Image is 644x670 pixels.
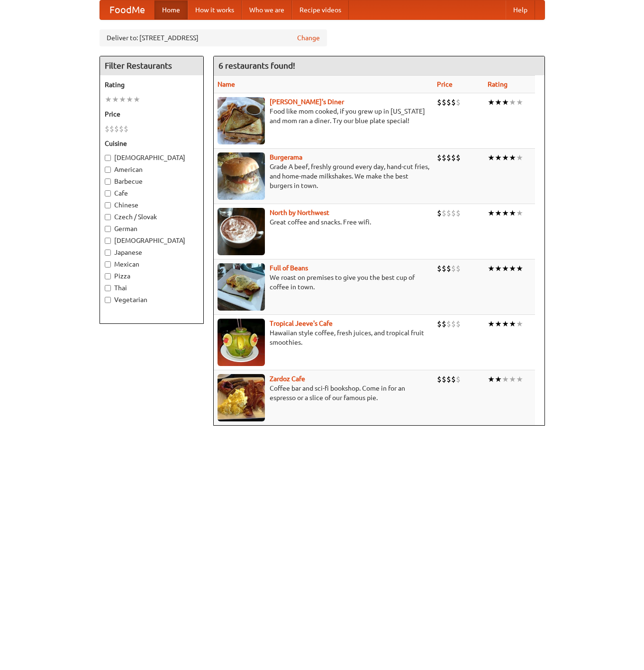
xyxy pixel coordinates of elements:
[292,0,349,19] a: Recipe videos
[105,139,199,148] h5: Cuisine
[242,0,292,19] a: Who we are
[109,124,114,134] li: $
[270,153,302,161] b: Burgerama
[488,80,508,88] a: Rating
[114,124,119,134] li: $
[502,97,509,107] li: ★
[218,217,429,227] p: Great coffee and snacks. Free wifi.
[442,97,446,107] li: $
[270,264,308,272] a: Full of Beans
[451,263,456,274] li: $
[105,259,199,269] label: Mexican
[105,80,199,89] h5: Rating
[218,107,429,125] p: Food like mom cooked, if you grew up in [US_STATE] and mom ran a diner. Try our blue plate special!
[218,61,295,70] ng-pluralize: 6 restaurants found!
[442,208,446,218] li: $
[506,0,535,19] a: Help
[218,208,265,255] img: north.jpg
[105,165,199,174] label: American
[105,214,111,220] input: Czech / Slovak
[488,208,495,218] li: ★
[446,97,451,107] li: $
[442,152,446,163] li: $
[516,374,523,384] li: ★
[502,152,509,163] li: ★
[451,319,456,329] li: $
[495,152,502,163] li: ★
[456,319,461,329] li: $
[105,190,111,197] input: Cafe
[516,263,523,274] li: ★
[105,153,199,162] label: [DEMOGRAPHIC_DATA]
[495,208,502,218] li: ★
[456,97,461,107] li: $
[105,283,199,293] label: Thai
[502,319,509,329] li: ★
[437,263,442,274] li: $
[218,374,265,421] img: zardoz.jpg
[509,319,516,329] li: ★
[495,97,502,107] li: ★
[119,124,124,134] li: $
[218,152,265,200] img: burgerama.jpg
[270,98,344,106] a: [PERSON_NAME]'s Diner
[446,319,451,329] li: $
[488,319,495,329] li: ★
[516,152,523,163] li: ★
[270,209,329,216] b: North by Northwest
[509,208,516,218] li: ★
[442,374,446,384] li: $
[100,56,203,75] h4: Filter Restaurants
[495,374,502,384] li: ★
[100,29,327,46] div: Deliver to: [STREET_ADDRESS]
[456,263,461,274] li: $
[509,152,516,163] li: ★
[105,295,199,304] label: Vegetarian
[270,375,305,383] b: Zardoz Cafe
[456,152,461,163] li: $
[442,319,446,329] li: $
[456,374,461,384] li: $
[105,250,111,256] input: Japanese
[297,33,320,43] a: Change
[451,208,456,218] li: $
[488,263,495,274] li: ★
[456,208,461,218] li: $
[218,384,429,402] p: Coffee bar and sci-fi bookshop. Come in for an espresso or a slice of our famous pie.
[218,263,265,311] img: beans.jpg
[218,162,429,190] p: Grade A beef, freshly ground every day, hand-cut fries, and home-made milkshakes. We make the bes...
[105,155,111,161] input: [DEMOGRAPHIC_DATA]
[488,152,495,163] li: ★
[124,124,128,134] li: $
[488,97,495,107] li: ★
[105,224,199,233] label: German
[218,319,265,366] img: jeeves.jpg
[502,208,509,218] li: ★
[112,94,119,105] li: ★
[105,226,111,232] input: German
[270,320,333,327] a: Tropical Jeeve's Cafe
[502,374,509,384] li: ★
[100,0,154,19] a: FoodMe
[437,374,442,384] li: $
[495,319,502,329] li: ★
[218,328,429,347] p: Hawaiian style coffee, fresh juices, and tropical fruit smoothies.
[446,374,451,384] li: $
[451,152,456,163] li: $
[105,202,111,208] input: Chinese
[105,248,199,257] label: Japanese
[516,97,523,107] li: ★
[105,273,111,279] input: Pizza
[188,0,242,19] a: How it works
[516,208,523,218] li: ★
[509,97,516,107] li: ★
[437,152,442,163] li: $
[105,238,111,244] input: [DEMOGRAPHIC_DATA]
[442,263,446,274] li: $
[509,374,516,384] li: ★
[446,208,451,218] li: $
[105,109,199,119] h5: Price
